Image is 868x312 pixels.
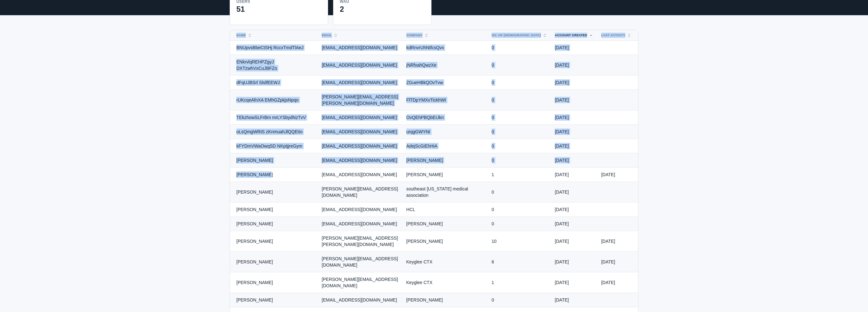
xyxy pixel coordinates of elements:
[488,110,551,125] td: 0
[230,90,318,110] td: rUKcqeAfnXA EMhGZpkjsNpqo
[318,153,402,168] td: [EMAIL_ADDRESS][DOMAIN_NAME]
[597,252,638,272] td: [DATE]
[318,125,402,139] td: [EMAIL_ADDRESS][DOMAIN_NAME]
[233,30,310,40] button: Name
[403,231,488,252] td: [PERSON_NAME]
[403,30,480,40] button: Company
[551,55,597,76] td: [DATE]
[230,76,318,90] td: dFqUJBSrl SlslfEEWJ
[403,55,488,76] td: jNRfxahQwzXe
[488,252,551,272] td: 6
[551,153,597,168] td: [DATE]
[551,76,597,90] td: [DATE]
[230,231,318,252] td: [PERSON_NAME]
[488,55,551,76] td: 0
[403,139,488,153] td: AdejScGiEhHiA
[403,168,488,182] td: [PERSON_NAME]
[551,90,597,110] td: [DATE]
[318,110,402,125] td: [EMAIL_ADDRESS][DOMAIN_NAME]
[230,252,318,272] td: [PERSON_NAME]
[488,272,551,293] td: 1
[551,217,597,231] td: [DATE]
[230,272,318,293] td: [PERSON_NAME]
[488,168,551,182] td: 1
[488,202,551,217] td: 0
[318,55,402,76] td: [EMAIL_ADDRESS][DOMAIN_NAME]
[318,168,402,182] td: [EMAIL_ADDRESS][DOMAIN_NAME]
[551,110,597,125] td: [DATE]
[230,168,318,182] td: [PERSON_NAME]
[488,139,551,153] td: 0
[236,4,321,14] div: 51
[230,153,318,168] td: [PERSON_NAME]
[488,30,543,40] button: No. of [DEMOGRAPHIC_DATA]
[488,293,551,307] td: 0
[488,41,551,55] td: 0
[403,202,488,217] td: HCL
[551,231,597,252] td: [DATE]
[318,41,402,55] td: [EMAIL_ADDRESS][DOMAIN_NAME]
[551,168,597,182] td: [DATE]
[318,76,402,90] td: [EMAIL_ADDRESS][DOMAIN_NAME]
[318,90,402,110] td: [PERSON_NAME][EMAIL_ADDRESS][PERSON_NAME][DOMAIN_NAME]
[403,293,488,307] td: [PERSON_NAME]
[230,55,318,76] td: ENkrvlqREHPZgyJ DXTzwhVxCuJBFZo
[403,76,488,90] td: ZGueHBkQOvTvw
[403,153,488,168] td: [PERSON_NAME]
[551,202,597,217] td: [DATE]
[318,182,402,202] td: [PERSON_NAME][EMAIL_ADDRESS][DOMAIN_NAME]
[597,231,638,252] td: [DATE]
[318,293,402,307] td: [EMAIL_ADDRESS][DOMAIN_NAME]
[551,182,597,202] td: [DATE]
[597,272,638,293] td: [DATE]
[597,30,628,40] button: Last Activity
[488,125,551,139] td: 0
[488,153,551,168] td: 0
[403,217,488,231] td: [PERSON_NAME]
[551,293,597,307] td: [DATE]
[403,272,488,293] td: Keyglee CTX
[551,272,597,293] td: [DATE]
[403,90,488,110] td: FlTDpYMXvTickhWI
[488,90,551,110] td: 0
[551,41,597,55] td: [DATE]
[318,231,402,252] td: [PERSON_NAME][EMAIL_ADDRESS][PERSON_NAME][DOMAIN_NAME]
[488,231,551,252] td: 10
[403,41,488,55] td: kdRnvrUhNtfcsQvx
[551,30,590,40] button: Account Created
[230,110,318,125] td: TEkzhowSLFrBm mrLYSbydNzTvV
[403,182,488,202] td: southeast [US_STATE] medical association
[340,4,425,14] div: 2
[318,139,402,153] td: [EMAIL_ADDRESS][DOMAIN_NAME]
[551,139,597,153] td: [DATE]
[551,252,597,272] td: [DATE]
[318,202,402,217] td: [EMAIL_ADDRESS][DOMAIN_NAME]
[318,272,402,293] td: [PERSON_NAME][EMAIL_ADDRESS][DOMAIN_NAME]
[230,125,318,139] td: oLsQmgWRtS zKnmuahJlQQEiIo
[230,182,318,202] td: [PERSON_NAME]
[403,110,488,125] td: OvQEhPBQbEIJkn
[318,252,402,272] td: [PERSON_NAME][EMAIL_ADDRESS][DOMAIN_NAME]
[230,41,318,55] td: BNUpvsBbeCtSHj RccxTmdTlAeJ
[230,217,318,231] td: [PERSON_NAME]
[230,139,318,153] td: kFYDmVWaOwqSD NKptjjreGym
[403,252,488,272] td: Keyglee CTX
[230,293,318,307] td: [PERSON_NAME]
[318,30,395,40] button: Email
[551,125,597,139] td: [DATE]
[488,217,551,231] td: 0
[488,182,551,202] td: 0
[597,168,638,182] td: [DATE]
[488,76,551,90] td: 0
[318,217,402,231] td: [EMAIL_ADDRESS][DOMAIN_NAME]
[403,125,488,139] td: urqgGWYNI
[230,202,318,217] td: [PERSON_NAME]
